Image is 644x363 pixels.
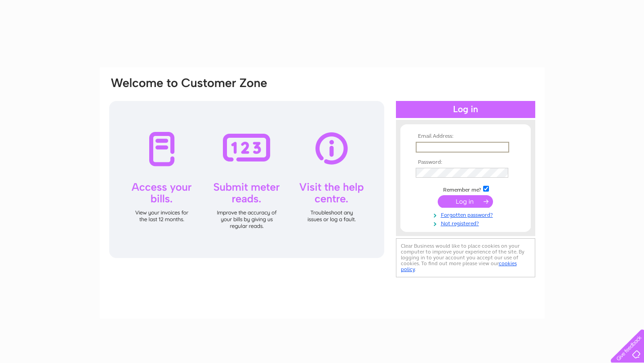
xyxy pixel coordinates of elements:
[396,238,535,277] div: Clear Business would like to place cookies on your computer to improve your experience of the sit...
[413,184,518,193] td: Remember me?
[438,195,493,208] input: Submit
[413,133,518,140] th: Email Address:
[413,159,518,166] th: Password:
[416,219,518,227] a: Not registered?
[416,210,518,219] a: Forgotten password?
[401,260,517,272] a: cookies policy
